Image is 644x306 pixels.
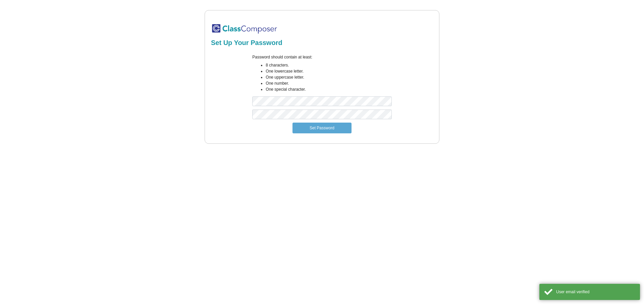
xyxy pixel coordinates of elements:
[266,86,391,92] li: One special character.
[292,123,352,133] button: Set Password
[556,289,635,295] div: User email verified
[266,62,391,68] li: 8 characters.
[211,39,433,47] h2: Set Up Your Password
[266,80,391,86] li: One number.
[266,68,391,74] li: One lowercase letter.
[252,54,312,60] label: Password should contain at least:
[266,74,391,80] li: One uppercase letter.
